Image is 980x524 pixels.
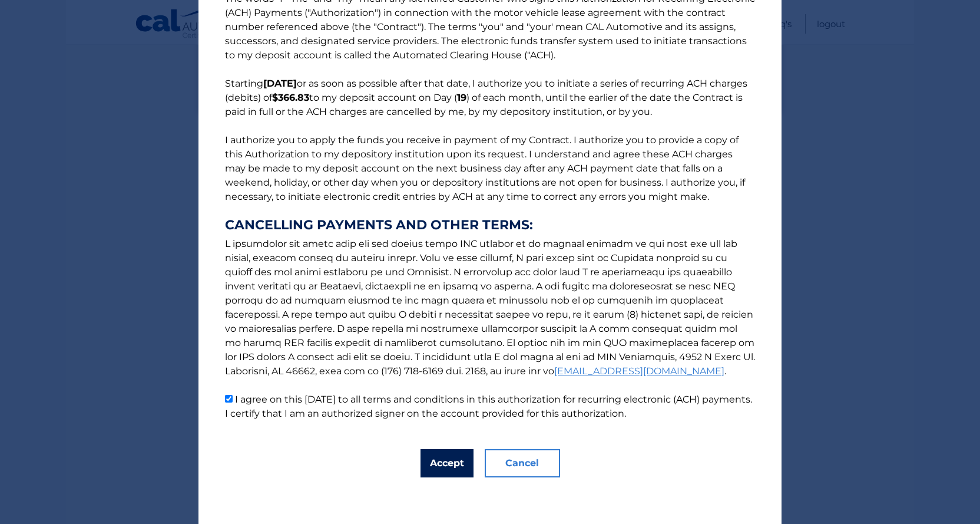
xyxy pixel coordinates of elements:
button: Accept [421,449,474,477]
strong: CANCELLING PAYMENTS AND OTHER TERMS: [225,218,755,232]
b: $366.83 [272,92,309,103]
b: 19 [457,92,466,103]
b: [DATE] [263,78,297,89]
label: I agree on this [DATE] to all terms and conditions in this authorization for recurring electronic... [225,394,752,419]
button: Cancel [485,449,560,477]
a: [EMAIL_ADDRESS][DOMAIN_NAME] [554,365,724,377]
